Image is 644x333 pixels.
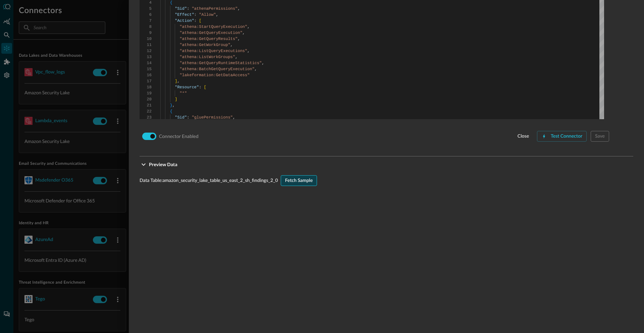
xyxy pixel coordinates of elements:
[194,18,197,23] span: :
[140,96,152,102] div: 20
[140,84,152,90] div: 18
[172,103,175,108] span: ,
[149,161,177,168] p: Preview Data
[180,37,238,41] span: "athena:GetQueryResults"
[199,18,201,23] span: [
[175,18,194,23] span: "Action"
[243,31,245,35] span: ,
[170,0,172,5] span: {
[140,6,152,12] div: 5
[180,67,255,72] span: "athena:BatchGetQueryExecution"
[262,61,264,65] span: ,
[180,55,235,59] span: "athena:ListWorkGroups"
[175,79,177,84] span: ]
[216,12,218,17] span: ,
[140,18,152,24] div: 7
[230,43,233,47] span: ,
[140,42,152,48] div: 11
[170,109,172,114] span: {
[175,85,199,90] span: "Resource"
[551,132,582,141] div: Test Connector
[180,31,243,35] span: "athena:GetQueryExecution"
[170,103,172,108] span: }
[518,132,529,141] div: close
[194,12,197,17] span: :
[255,67,257,72] span: ,
[140,160,148,169] svg: Expand More
[180,25,248,29] span: "athena:StartQueryExecution"
[140,24,152,30] div: 8
[140,178,278,184] span: Data Table: amazon_security_lake_table_us_east_2_sh_findings_2_0
[177,79,179,84] span: ,
[140,54,152,60] div: 13
[175,6,187,11] span: "Sid"
[175,12,194,17] span: "Effect"
[180,73,250,78] span: "lakeformation:GetDataAccess"
[140,90,152,96] div: 19
[140,60,152,66] div: 14
[180,43,230,47] span: "athena:GetWorkGroup"
[281,175,317,186] button: Fetch Sample
[180,49,248,53] span: "athena:ListQueryExecutions"
[192,115,233,120] span: "gluePermissions"
[140,12,152,18] div: 6
[180,61,262,65] span: "athena:GetQueryRuntimeStatistics"
[235,55,237,59] span: ,
[285,177,313,185] div: Fetch Sample
[187,6,189,11] span: :
[199,12,216,17] span: "Allow"
[140,36,152,42] div: 10
[140,114,152,121] div: 23
[175,115,187,120] span: "Sid"
[140,102,152,108] div: 21
[140,108,152,114] div: 22
[204,85,206,90] span: [
[237,6,240,11] span: ,
[514,131,533,142] button: close
[140,78,152,84] div: 17
[247,49,250,53] span: ,
[187,115,189,120] span: :
[159,133,199,140] p: Connector Enabled
[192,6,238,11] span: "athenaPermissions"
[140,30,152,36] div: 9
[140,156,633,173] button: Preview Data
[140,72,152,78] div: 16
[175,97,177,102] span: ]
[140,48,152,54] div: 12
[199,85,201,90] span: :
[247,25,250,29] span: ,
[233,115,235,120] span: ,
[537,131,587,142] button: Test Connector
[140,66,152,72] div: 15
[237,37,240,41] span: ,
